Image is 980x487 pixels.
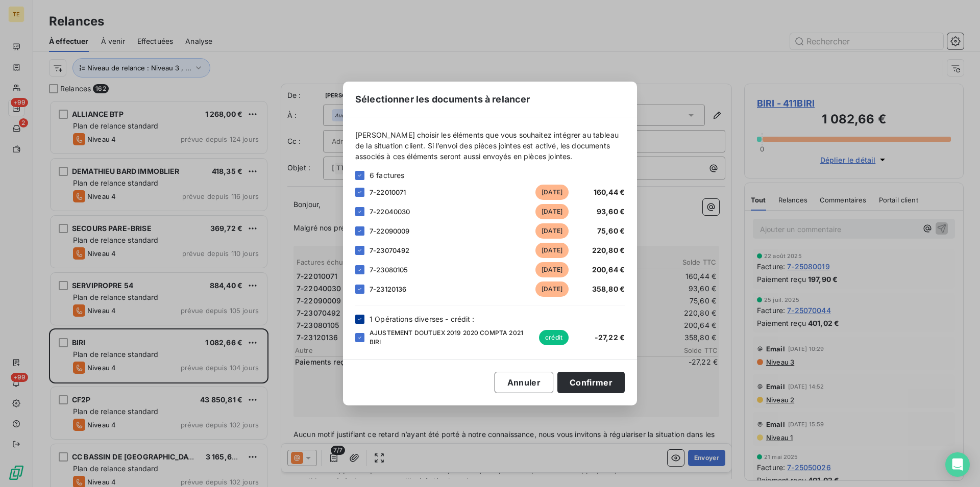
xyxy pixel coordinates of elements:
[370,328,534,347] span: AJUSTEMENT DOUTUEX 2019 2020 COMPTA 2021 BIRI
[535,185,569,200] span: [DATE]
[535,281,569,297] span: [DATE]
[595,333,625,342] span: -27,22 €
[370,285,407,293] span: 7-23120136
[557,372,625,393] button: Confirmer
[535,204,569,219] span: [DATE]
[535,262,569,277] span: [DATE]
[945,452,970,477] div: Open Intercom Messenger
[370,314,474,324] span: 1 Opérations diverses - crédit :
[355,130,625,162] span: [PERSON_NAME] choisir les éléments que vous souhaitez intégrer au tableau de la situation client....
[592,285,625,293] span: 358,80 €
[594,188,625,196] span: 160,44 €
[592,246,625,254] span: 220,80 €
[370,227,410,235] span: 7-22090009
[495,372,553,393] button: Annuler
[597,207,625,216] span: 93,60 €
[370,208,410,216] span: 7-22040030
[535,243,569,258] span: [DATE]
[370,246,410,254] span: 7-23070492
[539,330,569,345] span: crédit
[370,170,405,181] span: 6 factures
[597,226,625,235] span: 75,60 €
[370,188,406,196] span: 7-22010071
[535,223,569,239] span: [DATE]
[370,266,408,274] span: 7-23080105
[355,92,530,106] span: Sélectionner les documents à relancer
[592,265,625,274] span: 200,64 €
